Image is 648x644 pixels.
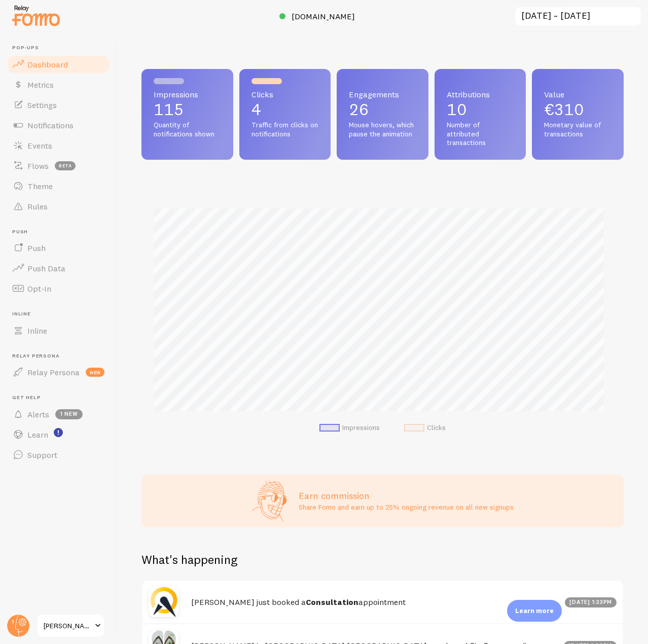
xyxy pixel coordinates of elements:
[299,490,514,502] h3: Earn commission
[27,263,65,273] span: Push Data
[27,283,51,294] span: Opt-In
[6,115,111,135] a: Notifications
[6,404,111,424] a: Alerts 1 new
[544,90,611,98] span: Value
[6,75,111,95] a: Metrics
[544,121,611,138] span: Monetary value of transactions
[55,409,83,419] span: 1 new
[12,395,111,401] span: Get Help
[349,101,416,118] p: 26
[86,368,104,377] span: new
[154,121,221,138] span: Quantity of notifications shown
[349,90,416,98] span: Engagements
[154,101,221,118] p: 115
[507,600,562,622] div: Learn more
[54,428,63,437] svg: <p>Watch New Feature Tutorials!</p>
[27,450,57,460] span: Support
[544,99,584,119] span: €310
[447,101,514,118] p: 10
[55,161,76,170] span: beta
[306,597,358,607] strong: Consultation
[6,278,111,299] a: Opt-In
[27,326,47,336] span: Inline
[141,552,237,567] h2: What's happening
[6,54,111,75] a: Dashboard
[27,59,68,69] span: Dashboard
[404,423,446,433] li: Clicks
[565,597,617,607] div: [DATE] 1:33pm
[27,367,80,377] span: Relay Persona
[6,445,111,465] a: Support
[6,95,111,115] a: Settings
[37,614,105,638] a: [PERSON_NAME]-test-store
[319,423,380,433] li: Impressions
[27,409,49,419] span: Alerts
[11,3,61,28] img: fomo-relay-logo-orange.svg
[447,121,514,148] span: Number of attributed transactions
[6,320,111,341] a: Inline
[6,135,111,156] a: Events
[27,181,53,191] span: Theme
[6,238,111,258] a: Push
[27,120,74,130] span: Notifications
[12,353,111,360] span: Relay Persona
[515,606,554,616] p: Learn more
[6,362,111,382] a: Relay Persona new
[6,196,111,217] a: Rules
[27,140,52,151] span: Events
[27,161,49,171] span: Flows
[251,90,319,98] span: Clicks
[12,229,111,235] span: Push
[154,90,221,98] span: Impressions
[447,90,514,98] span: Attributions
[27,80,54,90] span: Metrics
[6,176,111,196] a: Theme
[27,430,48,440] span: Learn
[251,101,319,118] p: 4
[27,100,57,110] span: Settings
[6,258,111,278] a: Push Data
[27,243,46,253] span: Push
[27,201,48,211] span: Rules
[349,121,416,138] span: Mouse hovers, which pause the animation
[44,620,92,632] span: [PERSON_NAME]-test-store
[6,424,111,445] a: Learn
[12,311,111,317] span: Inline
[251,121,319,138] span: Traffic from clicks on notifications
[299,502,514,512] p: Share Fomo and earn up to 25% ongoing revenue on all new signups
[12,45,111,51] span: Pop-ups
[6,156,111,176] a: Flows beta
[191,597,559,607] h4: [PERSON_NAME] just booked a appointment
